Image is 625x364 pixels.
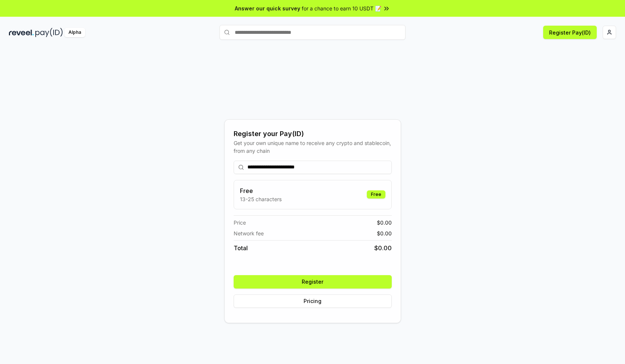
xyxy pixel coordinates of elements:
div: Register your Pay(ID) [234,129,392,139]
span: for a chance to earn 10 USDT 📝 [302,4,381,12]
div: Get your own unique name to receive any crypto and stablecoin, from any chain [234,139,392,155]
span: Price [234,219,246,226]
span: Network fee [234,229,264,237]
h3: Free [240,186,282,195]
img: reveel_dark [9,28,34,37]
div: Alpha [64,28,85,37]
div: Free [367,190,385,199]
button: Register [234,275,392,289]
button: Pricing [234,294,392,308]
span: Total [234,244,248,252]
span: $ 0.00 [374,244,392,252]
img: pay_id [35,28,63,37]
span: Answer our quick survey [235,4,300,12]
span: $ 0.00 [377,219,392,226]
button: Register Pay(ID) [543,26,597,39]
p: 13-25 characters [240,195,282,203]
span: $ 0.00 [377,229,392,237]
